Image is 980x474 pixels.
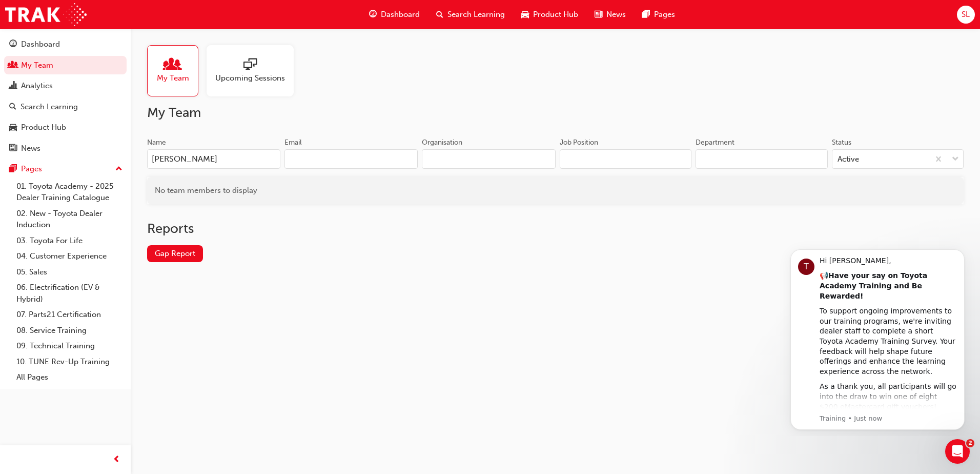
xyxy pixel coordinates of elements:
[12,233,127,249] a: 03. Toyota For Life
[147,137,166,148] div: Name
[945,439,970,464] iframe: Intercom live chat
[157,72,189,84] span: My Team
[5,3,87,26] img: Trak
[147,149,280,169] input: Name
[12,206,127,233] a: 02. New - Toyota Dealer Induction
[696,149,828,169] input: Department
[369,8,377,21] span: guage-icon
[654,9,675,21] span: Pages
[560,137,598,148] div: Job Position
[115,163,122,176] span: up-icon
[21,122,66,133] div: Product Hub
[832,137,851,148] div: Status
[952,153,959,166] span: down-icon
[12,354,127,370] a: 10. TUNE Rev-Up Training
[4,160,127,179] button: Pages
[9,40,17,49] span: guage-icon
[436,8,443,21] span: search-icon
[9,144,17,153] span: news-icon
[642,8,650,21] span: pages-icon
[606,9,626,21] span: News
[9,165,17,174] span: pages-icon
[12,307,127,323] a: 07. Parts21 Certification
[21,101,78,113] div: Search Learning
[381,9,420,21] span: Dashboard
[9,61,17,70] span: people-icon
[586,4,634,25] a: news-iconNews
[9,123,17,132] span: car-icon
[12,264,127,280] a: 05. Sales
[696,137,734,148] div: Department
[9,103,16,112] span: search-icon
[166,58,179,72] span: people-icon
[147,221,964,237] h2: Reports
[966,439,974,447] span: 2
[9,82,17,91] span: chart-icon
[243,58,257,72] span: sessionType_ONLINE_URL-icon
[428,4,513,25] a: search-iconSearch Learning
[147,105,964,121] h2: My Team
[775,240,980,436] iframe: Intercom notifications message
[4,35,127,54] a: Dashboard
[147,177,964,204] div: No team members to display
[838,153,859,165] div: Active
[4,76,127,95] a: Analytics
[215,72,285,84] span: Upcoming Sessions
[422,149,555,169] input: Organisation
[12,369,127,385] a: All Pages
[595,8,602,21] span: news-icon
[113,453,120,466] span: prev-icon
[4,139,127,158] a: News
[21,80,53,92] div: Analytics
[422,137,462,148] div: Organisation
[12,323,127,339] a: 08. Service Training
[513,4,586,25] a: car-iconProduct Hub
[12,248,127,264] a: 04. Customer Experience
[634,4,683,25] a: pages-iconPages
[12,179,127,206] a: 01. Toyota Academy - 2025 Dealer Training Catalogue
[4,56,127,75] a: My Team
[147,45,207,96] a: My Team
[21,38,60,50] div: Dashboard
[21,143,40,154] div: News
[361,4,428,25] a: guage-iconDashboard
[284,137,302,148] div: Email
[4,97,127,116] a: Search Learning
[147,245,203,262] a: Gap Report
[207,45,302,96] a: Upcoming Sessions
[447,9,505,21] span: Search Learning
[12,338,127,354] a: 09. Technical Training
[533,9,578,21] span: Product Hub
[4,118,127,137] a: Product Hub
[560,149,692,169] input: Job Position
[962,9,970,21] span: SL
[957,6,975,24] button: SL
[12,280,127,307] a: 06. Electrification (EV & Hybrid)
[21,163,42,175] div: Pages
[4,33,127,160] button: DashboardMy TeamAnalyticsSearch LearningProduct HubNews
[521,8,529,21] span: car-icon
[284,149,418,169] input: Email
